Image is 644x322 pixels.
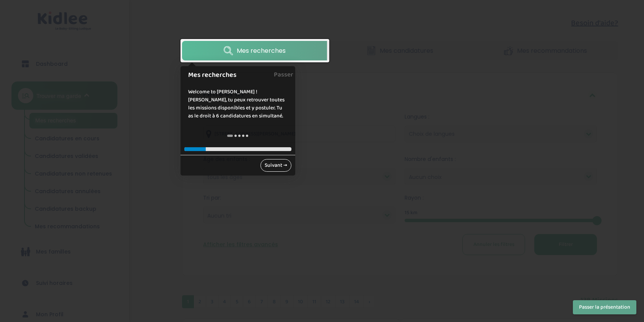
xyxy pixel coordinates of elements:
a: Mes recherches [182,41,327,60]
h1: Mes recherches [188,70,278,80]
button: Passer la présentation [573,300,636,314]
div: Welcome to [PERSON_NAME] ! [PERSON_NAME], tu peux retrouver toutes les missions disponibles et y ... [181,80,295,128]
a: Passer [274,66,293,83]
a: Suivant → [260,159,291,172]
span: Mes recherches [237,46,286,55]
